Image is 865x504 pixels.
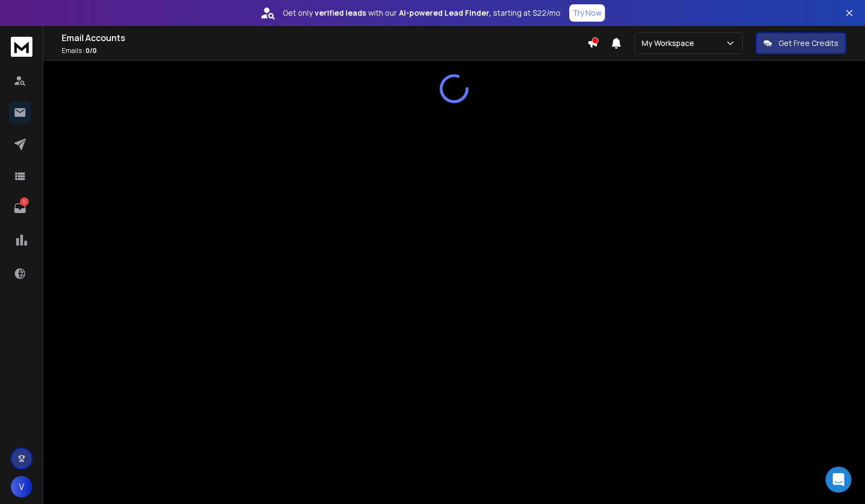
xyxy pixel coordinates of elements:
[85,46,97,55] span: 0 / 0
[569,4,605,22] button: Try Now
[642,38,698,49] p: My Workspace
[778,38,839,49] p: Get Free Credits
[20,197,29,206] p: 1
[283,8,561,18] p: Get only with our starting at $22/mo
[9,197,31,219] a: 1
[11,37,32,57] img: logo
[315,8,366,18] strong: verified leads
[11,476,32,498] button: V
[62,47,587,55] p: Emails :
[573,8,602,18] p: Try Now
[826,467,851,493] div: Open Intercom Messenger
[399,8,491,18] strong: AI-powered Lead Finder,
[756,32,846,54] button: Get Free Credits
[62,31,587,44] h1: Email Accounts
